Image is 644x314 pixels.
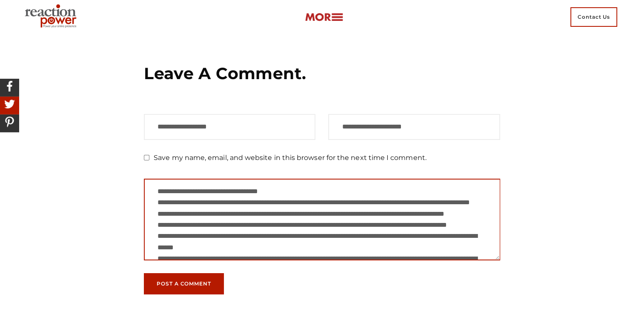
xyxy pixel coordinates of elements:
[2,114,17,129] img: Share On Pinterest
[157,281,211,286] span: Post a Comment
[144,63,500,84] h3: Leave a Comment.
[305,12,343,22] img: more-btn.png
[144,273,224,294] button: Post a Comment
[21,2,83,32] img: Executive Branding | Personal Branding Agency
[570,7,617,27] span: Contact Us
[2,79,17,94] img: Share On Facebook
[2,97,17,111] img: Share On Twitter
